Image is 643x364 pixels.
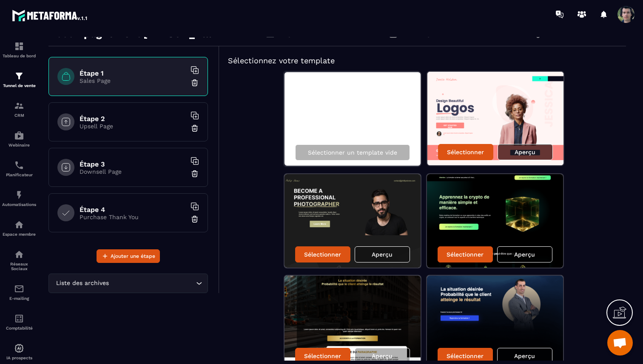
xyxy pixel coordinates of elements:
a: accountantaccountantComptabilité [2,307,36,337]
p: Comptabilité [2,326,36,330]
img: formation [14,41,24,51]
p: E-mailing [2,296,36,301]
h6: Étape 2 [80,115,186,123]
p: Aperçu [372,353,393,359]
p: Sélectionner [447,353,484,359]
img: social-network [14,249,24,260]
input: Search for option [111,279,194,288]
img: image [427,174,563,268]
p: Sélectionner [447,149,484,155]
p: Aperçu [372,251,393,258]
img: automations [14,343,24,353]
button: Ajouter une étape [97,249,160,263]
h5: Sélectionnez votre template [228,55,617,67]
a: automationsautomationsEspace membre [2,213,36,243]
a: formationformationTableau de bord [2,35,36,65]
p: Sales Page [80,77,186,84]
span: Liste des archives [54,279,111,288]
img: formation [14,101,24,111]
p: Sélectionner un template vide [308,149,397,156]
p: Tunnel de vente [2,83,36,88]
img: email [14,284,24,294]
a: automationsautomationsWebinaire [2,124,36,154]
p: Upsell Page [80,123,186,130]
p: Réseaux Sociaux [2,262,36,271]
div: Search for option [48,274,208,293]
p: Aperçu [515,149,535,155]
a: schedulerschedulerPlanificateur [2,154,36,183]
a: formationformationTunnel de vente [2,65,36,94]
p: Automatisations [2,202,36,207]
h6: Étape 1 [80,69,186,77]
img: trash [191,124,199,133]
img: trash [191,79,199,87]
img: scheduler [14,160,24,170]
p: Tableau de bord [2,54,36,58]
p: Espace membre [2,232,36,237]
p: Webinaire [2,143,36,147]
a: formationformationCRM [2,94,36,124]
img: logo [12,8,88,23]
p: Sélectionner [304,353,341,359]
img: image [427,72,563,165]
a: Ouvrir le chat [607,330,633,356]
a: emailemailE-mailing [2,277,36,307]
span: Ajouter une étape [111,252,155,260]
h6: Étape 3 [80,160,186,168]
p: Purchase Thank You [80,214,186,220]
img: automations [14,220,24,230]
p: CRM [2,113,36,118]
img: image [285,174,421,268]
a: automationsautomationsAutomatisations [2,183,36,213]
a: social-networksocial-networkRéseaux Sociaux [2,243,36,277]
img: automations [14,130,24,141]
p: Aperçu [514,251,535,258]
h6: Étape 4 [80,206,186,214]
img: trash [191,215,199,223]
p: Aperçu [514,353,535,359]
p: IA prospects [2,356,36,360]
p: Downsell Page [80,168,186,175]
img: formation [14,71,24,81]
img: trash [191,169,199,178]
p: Sélectionner [304,251,341,258]
img: accountant [14,313,24,324]
img: automations [14,190,24,200]
p: Planificateur [2,172,36,177]
p: Sélectionner [447,251,484,258]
